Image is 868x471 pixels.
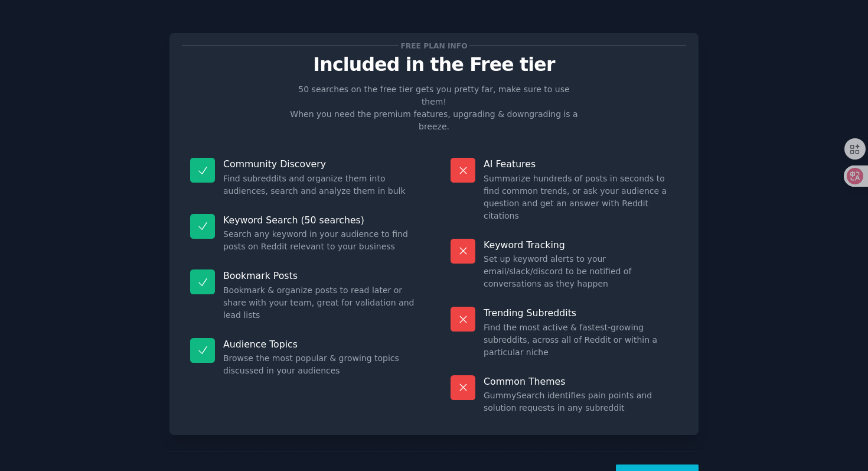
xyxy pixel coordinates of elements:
[484,389,678,414] dd: GummySearch identifies pain points and solution requests in any subreddit
[223,214,417,226] p: Keyword Search (50 searches)
[484,158,678,170] p: AI Features
[223,269,417,282] p: Bookmark Posts
[223,352,417,377] dd: Browse the most popular & growing topics discussed in your audiences
[484,239,678,251] p: Keyword Tracking
[182,54,686,75] p: Included in the Free tier
[399,40,469,52] span: Free plan info
[223,173,417,197] dd: Find subreddits and organize them into audiences, search and analyze them in bulk
[484,173,678,222] dd: Summarize hundreds of posts in seconds to find common trends, or ask your audience a question and...
[223,284,417,321] dd: Bookmark & organize posts to read later or share with your team, great for validation and lead lists
[223,338,417,350] p: Audience Topics
[223,228,417,253] dd: Search any keyword in your audience to find posts on Reddit relevant to your business
[484,321,678,359] dd: Find the most active & fastest-growing subreddits, across all of Reddit or within a particular niche
[484,253,678,290] dd: Set up keyword alerts to your email/slack/discord to be notified of conversations as they happen
[484,307,678,319] p: Trending Subreddits
[484,375,678,388] p: Common Themes
[223,158,417,170] p: Community Discovery
[285,83,583,133] p: 50 searches on the free tier gets you pretty far, make sure to use them! When you need the premiu...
